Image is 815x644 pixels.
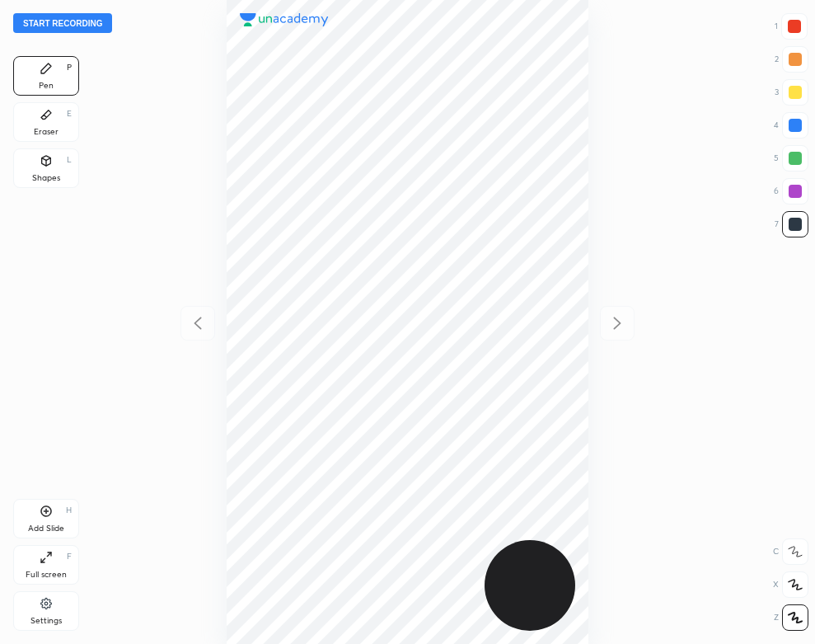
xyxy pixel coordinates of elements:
div: Settings [30,617,62,625]
div: Add Slide [28,524,64,533]
div: X [773,571,808,598]
div: Z [774,604,808,631]
div: Full screen [26,571,67,579]
button: Start recording [13,13,112,33]
div: Pen [39,82,54,90]
div: 6 [774,178,808,204]
div: 2 [775,46,808,73]
div: 5 [774,145,808,172]
div: 7 [775,211,808,237]
div: 3 [775,79,808,106]
div: P [67,63,72,72]
div: E [67,110,72,118]
div: L [67,156,72,164]
div: F [67,552,72,561]
div: Eraser [34,128,59,136]
img: logo.38c385cc.svg [240,13,329,26]
div: H [66,506,72,515]
div: 1 [775,13,808,40]
div: 4 [774,112,808,139]
div: Shapes [32,174,60,182]
div: C [773,538,808,565]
